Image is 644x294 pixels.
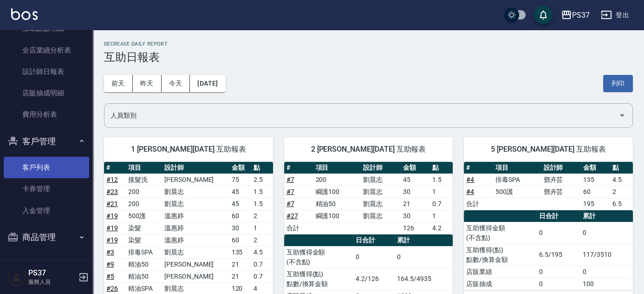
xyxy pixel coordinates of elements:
[353,246,395,268] td: 0
[106,188,118,195] a: #23
[229,186,251,198] td: 45
[537,266,580,278] td: 0
[353,268,395,290] td: 4.2/126
[610,186,633,198] td: 2
[126,186,162,198] td: 200
[284,162,453,234] table: a dense table
[106,273,114,280] a: #5
[615,108,630,123] button: Open
[229,222,251,234] td: 30
[104,41,633,47] h2: Decrease Daily Report
[464,244,537,266] td: 互助獲得(點) 點數/換算金額
[580,244,633,266] td: 117/3510
[361,174,401,186] td: 劉晨志
[4,178,89,200] a: 卡券管理
[162,246,229,258] td: 劉晨志
[106,248,114,256] a: #3
[229,162,251,174] th: 金額
[464,222,537,244] td: 互助獲得金額 (不含點)
[430,174,453,186] td: 1.5
[229,246,251,258] td: 135
[401,186,430,198] td: 30
[229,210,251,222] td: 60
[229,258,251,270] td: 21
[286,212,298,220] a: #27
[286,200,294,207] a: #7
[610,162,633,174] th: 點
[229,270,251,282] td: 21
[610,198,633,210] td: 6.5
[115,145,262,154] span: 1 [PERSON_NAME][DATE] 互助報表
[580,278,633,290] td: 100
[126,210,162,222] td: 500護
[430,198,453,210] td: 0.7
[464,198,493,210] td: 合計
[361,198,401,210] td: 劉晨志
[284,222,313,234] td: 合計
[493,162,541,174] th: 項目
[126,198,162,210] td: 200
[430,210,453,222] td: 1
[537,244,580,266] td: 6.5/195
[28,268,76,278] h5: PS37
[190,75,225,92] button: [DATE]
[286,176,294,183] a: #7
[361,162,401,174] th: 設計師
[537,210,580,222] th: 日合計
[251,234,273,246] td: 2
[493,174,541,186] td: 排毒SPA
[401,210,430,222] td: 30
[251,246,273,258] td: 4.5
[162,210,229,222] td: 溫惠婷
[4,225,89,249] button: 商品管理
[106,236,118,244] a: #19
[581,162,610,174] th: 金額
[353,234,395,247] th: 日合計
[126,246,162,258] td: 排毒SPA
[284,246,353,268] td: 互助獲得金額 (不含點)
[11,8,38,20] img: Logo
[104,51,633,64] h3: 互助日報表
[162,174,229,186] td: [PERSON_NAME]
[361,186,401,198] td: 劉晨志
[541,174,581,186] td: 鄧卉芸
[537,278,580,290] td: 0
[313,210,361,222] td: 瞬護100
[580,222,633,244] td: 0
[4,200,89,221] a: 入金管理
[106,224,118,232] a: #19
[106,285,118,292] a: #26
[284,268,353,290] td: 互助獲得(點) 點數/換算金額
[229,174,251,186] td: 75
[162,270,229,282] td: [PERSON_NAME]
[4,157,89,178] a: 客戶列表
[466,176,474,183] a: #4
[162,186,229,198] td: 劉晨志
[126,162,162,174] th: 項目
[251,258,273,270] td: 0.7
[581,198,610,210] td: 195
[401,162,430,174] th: 金額
[251,186,273,198] td: 1.5
[610,174,633,186] td: 4.5
[7,268,26,287] img: Person
[557,6,593,25] button: PS37
[534,6,553,24] button: save
[395,234,453,247] th: 累計
[395,246,453,268] td: 0
[126,234,162,246] td: 染髮
[126,258,162,270] td: 精油50
[361,210,401,222] td: 劉晨志
[106,200,118,207] a: #21
[313,174,361,186] td: 200
[126,174,162,186] td: 接髮洗
[28,278,76,286] p: 服務人員
[581,174,610,186] td: 135
[104,75,133,92] button: 前天
[4,129,89,154] button: 客戶管理
[466,188,474,195] a: #4
[401,198,430,210] td: 21
[251,210,273,222] td: 2
[580,210,633,222] th: 累計
[106,261,114,268] a: #9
